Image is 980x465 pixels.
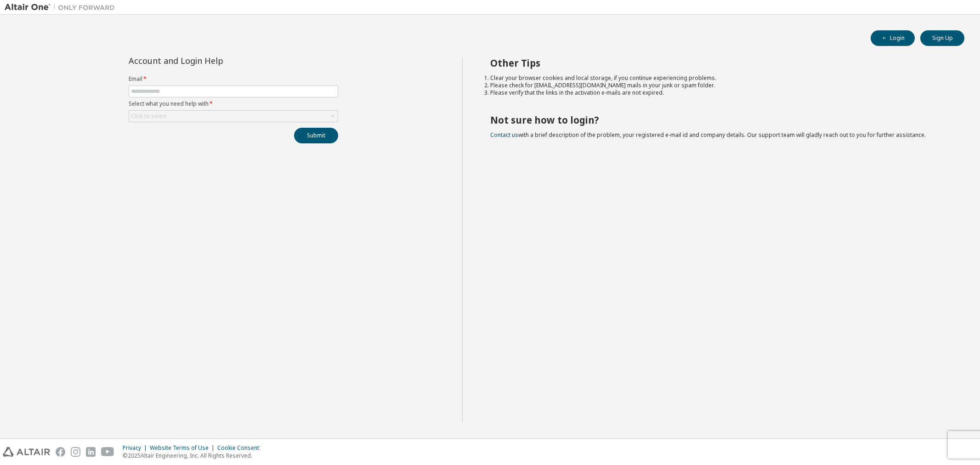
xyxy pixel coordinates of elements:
[129,75,338,83] label: Email
[217,444,265,452] div: Cookie Consent
[56,447,65,457] img: facebook.svg
[920,30,964,46] button: Sign Up
[131,113,167,120] div: Click to select
[490,82,948,89] li: Please check for [EMAIL_ADDRESS][DOMAIN_NAME] mails in your junk or spam folder.
[123,444,150,452] div: Privacy
[5,3,119,12] img: Altair One
[490,89,948,96] li: Please verify that the links in the activation e-mails are not expired.
[129,57,296,64] div: Account and Login Help
[490,114,948,126] h2: Not sure how to login?
[86,447,96,457] img: linkedin.svg
[150,444,217,452] div: Website Terms of Use
[101,447,114,457] img: youtube.svg
[294,128,338,143] button: Submit
[490,74,948,82] li: Clear your browser cookies and local storage, if you continue experiencing problems.
[123,452,265,459] p: © 2025 Altair Engineering, Inc. All Rights Reserved.
[490,57,948,69] h2: Other Tips
[129,100,338,108] label: Select what you need help with
[129,111,338,122] div: Click to select
[871,30,915,46] button: Login
[71,447,80,457] img: instagram.svg
[490,131,518,139] a: Contact us
[3,447,50,457] img: altair_logo.svg
[490,131,926,139] span: with a brief description of the problem, your registered e-mail id and company details. Our suppo...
